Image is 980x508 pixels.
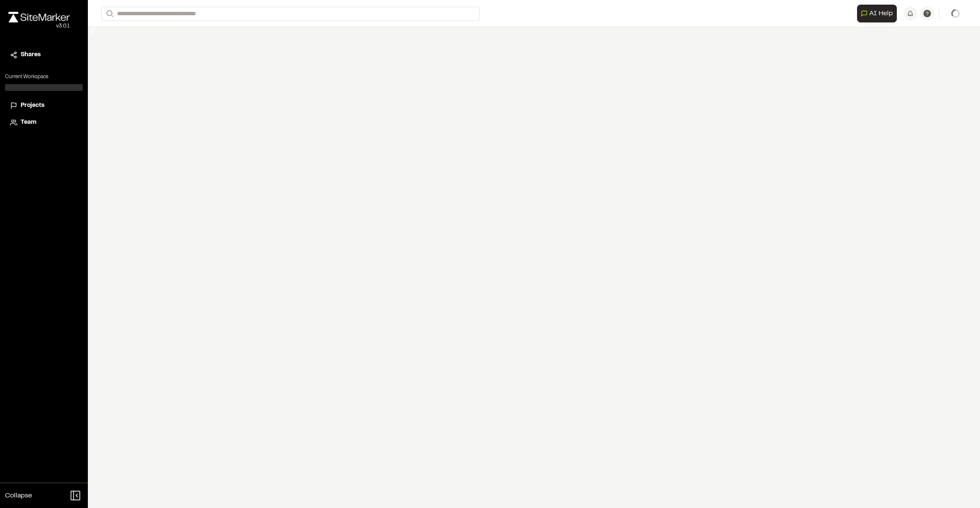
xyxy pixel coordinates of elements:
[8,22,70,30] div: Oh geez...please don't...
[21,50,41,60] span: Shares
[857,5,897,22] button: Open AI Assistant
[10,118,78,127] a: Team
[101,7,117,21] button: Search
[21,118,36,127] span: Team
[869,8,893,19] span: AI Help
[21,101,44,110] span: Projects
[5,491,32,501] span: Collapse
[8,12,70,22] img: rebrand.png
[857,5,900,22] div: Open AI Assistant
[10,50,78,60] a: Shares
[10,101,78,110] a: Projects
[5,73,83,81] p: Current Workspace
